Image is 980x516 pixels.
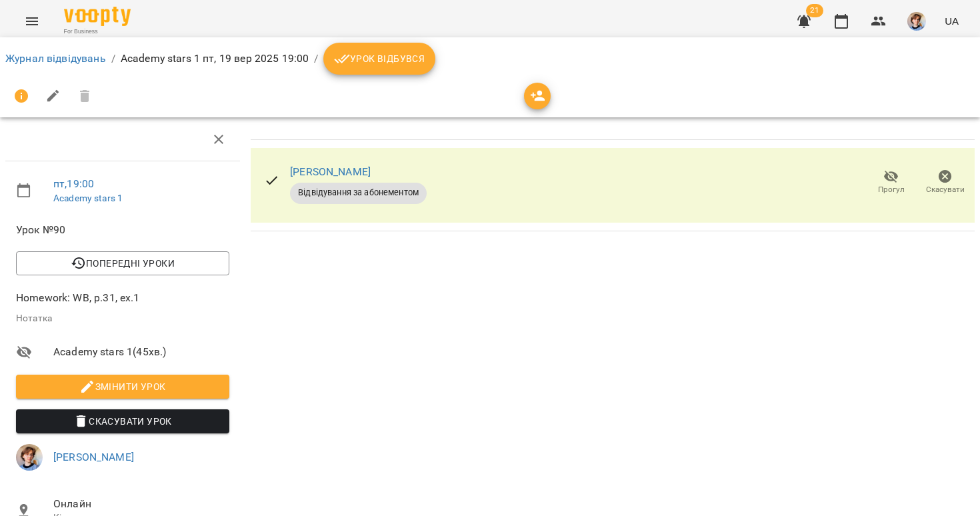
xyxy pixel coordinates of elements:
[16,409,229,433] button: Скасувати Урок
[111,51,115,67] li: /
[926,184,965,195] span: Скасувати
[53,177,94,190] a: пт , 19:00
[27,255,219,271] span: Попередні уроки
[334,51,425,67] span: Урок відбувся
[806,4,823,17] span: 21
[290,187,427,199] span: Відвідування за абонементом
[53,344,229,360] span: Academy stars 1 ( 45 хв. )
[16,444,43,471] img: 139762f8360b8d23236e3ef819c7dd37.jpg
[16,222,229,238] span: Урок №90
[939,9,964,33] button: UA
[27,379,219,395] span: Змінити урок
[53,451,134,463] a: [PERSON_NAME]
[16,5,48,37] button: Menu
[16,312,229,325] p: Нотатка
[16,290,229,306] p: Homework: WB, p.31, ex.1
[323,43,435,75] button: Урок відбувся
[918,164,972,201] button: Скасувати
[64,7,131,26] img: Voopty Logo
[64,27,131,36] span: For Business
[5,52,106,65] a: Журнал відвідувань
[878,184,905,195] span: Прогул
[16,375,229,399] button: Змінити урок
[290,165,371,178] a: [PERSON_NAME]
[121,51,309,67] p: Academy stars 1 пт, 19 вер 2025 19:00
[864,164,918,201] button: Прогул
[945,14,959,28] span: UA
[16,251,229,275] button: Попередні уроки
[53,193,123,203] a: Academy stars 1
[314,51,318,67] li: /
[27,413,219,429] span: Скасувати Урок
[53,496,229,512] span: Онлайн
[5,43,975,75] nav: breadcrumb
[907,12,926,31] img: 139762f8360b8d23236e3ef819c7dd37.jpg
